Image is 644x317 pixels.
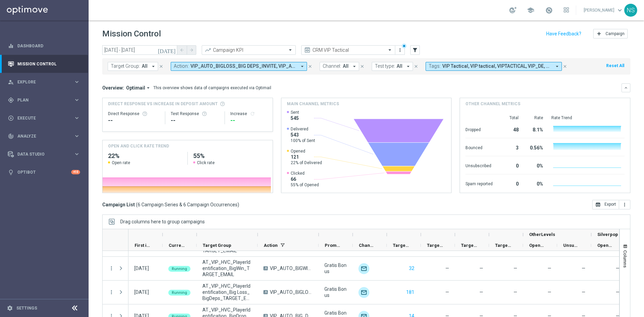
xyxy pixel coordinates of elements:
[103,257,128,281] div: Press SPACE to select this row.
[461,243,477,248] span: Targeted Responders
[169,243,185,248] span: Current Status
[563,243,580,248] span: Unsubscribed
[7,61,80,67] button: Mission Control
[291,154,322,160] span: 121
[562,63,568,70] button: close
[299,63,305,69] i: arrow_drop_down
[7,115,80,121] button: play_circle_outline Execute keyboard_arrow_right
[513,266,517,271] span: —
[237,202,239,208] span: )
[159,64,164,69] i: close
[7,170,80,175] button: lightbulb Optibot +10
[8,79,14,85] i: person_search
[624,4,637,17] div: NS
[479,266,483,271] span: —
[102,45,177,55] input: Select date range
[124,85,153,91] button: Optimail arrow_drop_down
[291,115,299,121] span: 545
[465,142,493,153] div: Bounced
[596,31,602,36] i: add
[397,47,403,53] i: more_vert
[465,124,493,134] div: Dropped
[7,133,80,139] div: track_changes Analyze keyboard_arrow_right
[291,160,322,165] span: 22% of Delivered
[426,62,562,71] button: Tags: VIP Tactical, VIP tactical, VIPTACTICAL, VIP_DE, Vip Tac, Vip Tactical, vip tactical arrow_...
[136,202,138,208] span: (
[138,202,237,208] span: 6 Campaign Series & 6 Campaign Occurrences
[157,45,177,56] button: [DATE]
[375,63,395,69] span: Test type:
[623,250,628,268] span: Columns
[108,62,158,71] button: Target Group: All arrow_drop_down
[16,306,37,310] a: Settings
[593,29,628,38] button: add Campaign
[8,169,14,175] i: lightbulb
[405,63,411,69] i: arrow_drop_down
[126,85,145,91] span: Optimail
[501,124,519,134] div: 48
[291,138,315,143] span: 100% of Sent
[501,160,519,171] div: 0
[263,290,268,294] span: A
[8,55,80,73] div: Mission Control
[71,170,80,174] div: +10
[304,47,311,53] i: preview
[527,142,543,153] div: 0.56%
[291,176,319,182] span: 66
[501,178,519,189] div: 0
[527,178,543,189] div: 0%
[413,63,419,70] button: close
[360,64,365,69] i: close
[529,232,555,237] span: OtherLevels
[74,133,80,139] i: keyboard_arrow_right
[112,160,130,165] span: Open rate
[324,286,347,298] span: Gratis Bonus
[412,47,418,53] i: filter_alt
[8,115,14,121] i: play_circle_outline
[74,97,80,103] i: keyboard_arrow_right
[592,202,630,207] multiple-options-button: Export to CSV
[291,132,315,138] span: 543
[582,289,585,295] span: —
[17,134,74,138] span: Analyze
[7,152,80,157] button: Data Studio keyboard_arrow_right
[529,243,546,248] span: Opened
[7,305,13,311] i: settings
[624,85,628,90] i: keyboard_arrow_down
[250,111,255,116] i: refresh
[372,62,413,71] button: Test type: All arrow_drop_down
[193,152,267,160] h2: 55%
[527,115,543,121] div: Rate
[291,148,322,154] span: Opened
[7,79,80,85] button: person_search Explore keyboard_arrow_right
[264,243,278,248] span: Action
[230,116,267,125] div: --
[172,290,187,295] span: Running
[546,31,581,36] input: Have Feedback?
[74,79,80,85] i: keyboard_arrow_right
[145,85,151,91] i: arrow_drop_down
[291,110,299,115] span: Sent
[429,63,441,69] span: Tags:
[427,243,443,248] span: Targeted Response Rate
[414,64,418,69] i: close
[595,202,601,207] i: open_in_browser
[619,200,630,209] button: more_vert
[120,219,205,224] div: Row Groups
[270,289,313,295] span: VIP_AUTO_BIGLOSS_BIG DEPS_INVITE
[187,45,196,55] button: arrow_forward
[465,101,520,107] h4: Other channel metrics
[605,31,625,36] span: Campaign
[158,63,164,70] button: close
[548,266,551,271] span: —
[8,115,74,121] div: Execute
[479,289,483,295] span: —
[287,101,339,107] h4: Main channel metrics
[7,97,80,103] div: gps_fixed Plan keyboard_arrow_right
[7,43,80,49] div: equalizer Dashboard
[174,63,189,69] span: Action:
[135,243,151,248] span: First in Range
[359,243,375,248] span: Channel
